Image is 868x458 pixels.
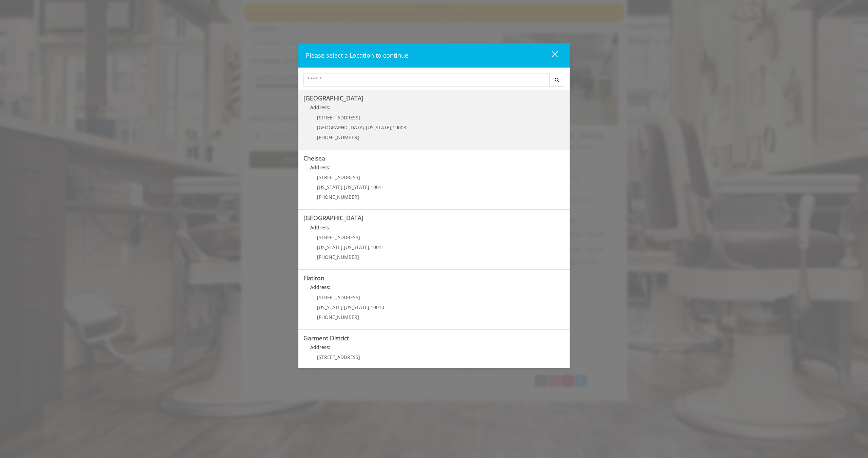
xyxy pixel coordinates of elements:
span: , [364,124,366,131]
span: , [342,364,344,370]
span: [US_STATE] [317,184,342,190]
b: Flatiron [303,274,324,282]
span: 10003 [393,124,406,131]
span: Please select a Location to continue [306,51,408,59]
div: Center Select [303,73,565,90]
div: close dialog [544,51,557,61]
span: [US_STATE] [344,244,369,250]
span: [US_STATE] [344,304,369,310]
input: Search Center [303,73,550,87]
span: [PHONE_NUMBER] [317,314,359,320]
span: , [369,244,371,250]
span: [US_STATE] [366,124,391,131]
span: [STREET_ADDRESS] [317,174,360,180]
span: [PHONE_NUMBER] [317,134,359,140]
span: [US_STATE] [317,304,342,310]
b: Address: [310,224,330,231]
b: Address: [310,284,330,290]
span: , [342,184,344,190]
span: [STREET_ADDRESS] [317,114,360,121]
b: Address: [310,104,330,111]
span: [STREET_ADDRESS] [317,354,360,360]
b: Address: [310,164,330,171]
span: [US_STATE] [317,244,342,250]
span: [STREET_ADDRESS] [317,234,360,241]
span: [PHONE_NUMBER] [317,254,359,260]
span: [PHONE_NUMBER] [317,194,359,200]
b: Chelsea [303,154,325,162]
b: Garment District [303,334,349,342]
span: 10010 [371,304,384,310]
span: 10011 [371,184,384,190]
i: Search button [553,77,561,82]
span: [STREET_ADDRESS] [317,294,360,301]
span: [US_STATE] [344,364,369,370]
span: [GEOGRAPHIC_DATA] [317,124,364,131]
span: , [342,304,344,310]
span: [US_STATE] [317,364,342,370]
b: [GEOGRAPHIC_DATA] [303,94,363,102]
span: , [369,364,371,370]
span: , [342,244,344,250]
button: close dialog [539,49,562,62]
span: , [391,124,393,131]
span: [US_STATE] [344,184,369,190]
span: , [369,304,371,310]
span: , [369,184,371,190]
span: 10018 [371,364,384,370]
b: Address: [310,344,330,350]
span: 10011 [371,244,384,250]
b: [GEOGRAPHIC_DATA] [303,214,363,222]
